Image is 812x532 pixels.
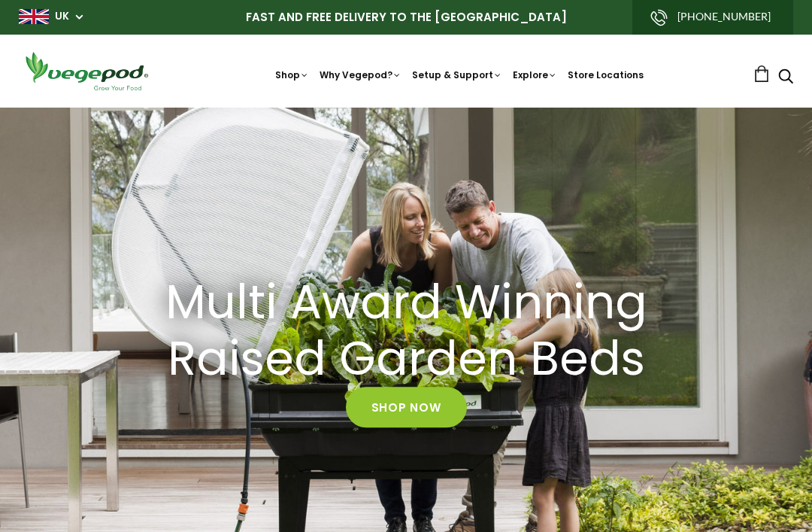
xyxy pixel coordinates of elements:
a: Shop [275,68,309,81]
img: gb_large.png [19,9,49,24]
a: Why Vegepod? [320,68,401,81]
a: Search [778,70,793,86]
a: Shop Now [346,388,467,428]
a: Multi Award Winning Raised Garden Beds [80,275,732,388]
a: Store Locations [568,68,644,81]
img: Vegepod [19,50,154,93]
a: Explore [513,68,557,81]
a: Setup & Support [412,68,502,81]
a: UK [55,9,69,24]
